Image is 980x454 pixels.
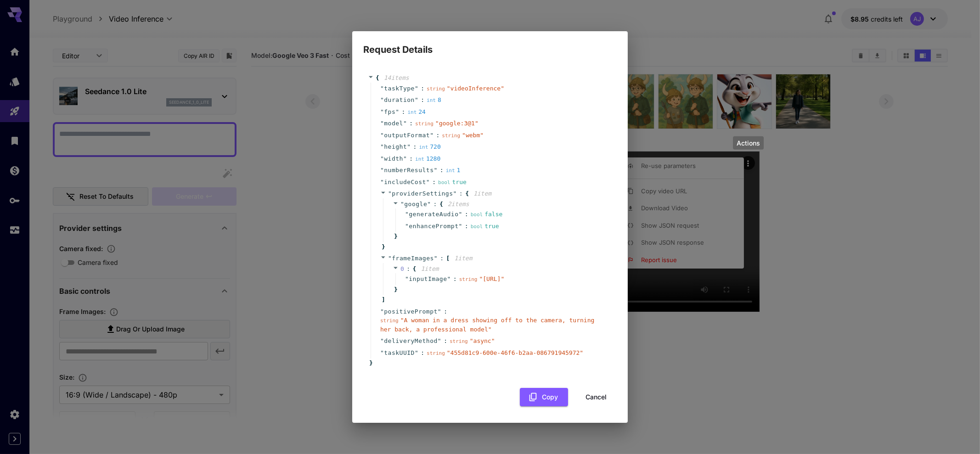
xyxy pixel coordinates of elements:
span: : [409,154,413,163]
span: bool [471,224,483,230]
span: " [380,96,384,103]
div: true [471,222,499,231]
span: width [384,154,403,163]
h2: Request Details [352,31,628,57]
span: : [432,178,436,187]
span: " [380,167,384,174]
span: duration [384,95,415,105]
span: 14 item s [384,74,409,81]
span: string [427,350,445,356]
span: : [413,142,417,151]
span: : [440,254,444,263]
span: int [427,97,436,103]
span: " [415,96,418,103]
span: int [407,109,417,115]
span: : [440,166,444,175]
span: " [380,132,384,139]
span: string [442,133,460,139]
span: : [402,107,406,117]
span: " [427,201,431,207]
span: " [430,132,434,139]
span: " videoInference " [447,85,504,92]
span: " [380,349,384,356]
div: 720 [419,142,440,151]
span: : [465,210,468,219]
span: } [393,232,398,241]
span: " 455d81c9-600e-46f6-b2aa-086791945972 " [447,349,583,356]
div: Actions [733,136,764,150]
span: [ [446,254,450,263]
span: " [447,275,451,282]
span: 1 item [454,255,472,262]
span: numberResults [384,166,434,175]
span: " [380,337,384,344]
span: { [465,189,469,198]
span: : [436,131,440,140]
span: " [415,349,418,356]
span: " [400,201,404,207]
span: } [368,359,373,368]
span: google [404,201,427,207]
span: bool [471,212,483,218]
span: frameImages [392,255,434,262]
span: " [380,179,384,185]
span: " async " [470,337,495,344]
div: 1 [446,166,461,175]
span: " google:3@1 " [435,120,479,127]
span: { [439,200,443,209]
span: } [380,242,385,252]
span: " [403,155,407,162]
span: " [407,143,411,150]
span: " A woman in a dress showing off to the camera, turning her back, a professional model " [380,317,594,333]
span: outputFormat [384,131,430,140]
span: : [409,119,413,128]
div: 1280 [415,154,440,163]
span: " [388,255,392,262]
span: " [438,337,441,344]
span: inputImage [409,275,447,284]
span: : [444,307,447,316]
span: 0 [400,265,404,272]
span: : [465,222,468,231]
span: " [395,108,399,115]
button: Cancel [575,388,617,407]
span: " [453,190,457,197]
span: string [380,318,399,324]
span: 2 item s [448,201,469,207]
span: " [405,211,409,218]
span: " [388,190,392,197]
span: int [446,168,455,174]
span: providerSettings [392,190,453,197]
span: bool [438,179,451,185]
span: string [427,86,445,92]
span: " [415,85,418,92]
span: enhancePrompt [409,222,458,231]
span: " [405,275,409,282]
span: height [384,142,407,151]
div: false [471,210,503,219]
span: 1 item [473,190,491,197]
span: 1 item [421,265,439,272]
span: } [393,285,398,294]
span: : [421,95,424,105]
span: positivePrompt [384,307,438,316]
span: " [380,85,384,92]
span: " webm " [462,132,484,139]
span: " [380,308,384,315]
span: " [434,255,438,262]
span: " [459,211,462,218]
div: 24 [407,107,426,117]
span: : [421,84,424,93]
span: " [426,179,430,185]
span: " [434,167,438,174]
span: : [434,200,437,209]
span: { [413,264,417,274]
span: ] [380,295,385,304]
span: " [459,223,462,230]
span: " [380,120,384,127]
span: " [380,155,384,162]
span: generateAudio [409,210,458,219]
span: string [450,338,468,344]
span: deliveryMethod [384,336,438,346]
span: includeCost [384,178,426,187]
